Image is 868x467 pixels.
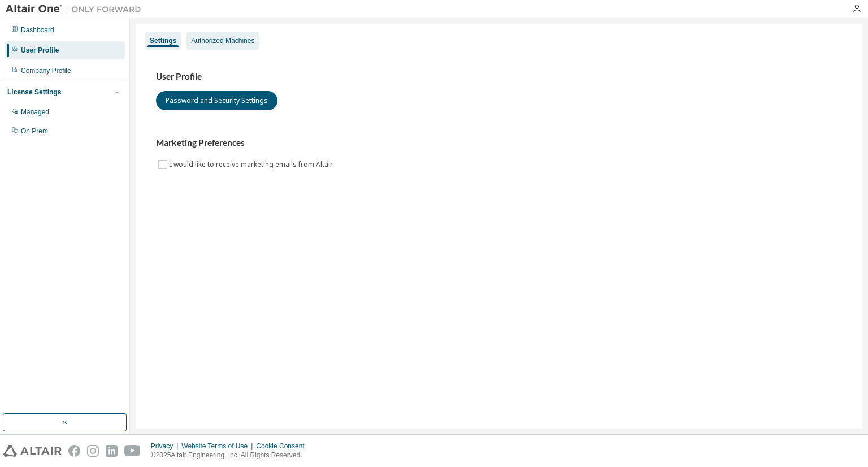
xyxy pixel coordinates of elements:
div: Company Profile [21,66,71,75]
div: Dashboard [21,25,54,34]
img: instagram.svg [87,445,99,457]
button: Password and Security Settings [156,91,277,110]
div: Authorized Machines [191,36,254,45]
label: I would like to receive marketing emails from Altair [170,158,335,171]
img: facebook.svg [68,445,80,457]
div: Settings [150,36,176,45]
img: Altair One [6,3,147,15]
div: Managed [21,107,49,116]
img: youtube.svg [124,445,141,457]
div: Cookie Consent [256,442,311,451]
img: altair_logo.svg [3,445,62,457]
div: Website Terms of Use [181,442,256,451]
div: User Profile [21,46,59,55]
div: On Prem [21,127,48,136]
h3: User Profile [156,71,842,83]
div: Privacy [151,442,181,451]
h3: Marketing Preferences [156,137,842,149]
p: © 2025 Altair Engineering, Inc. All Rights Reserved. [151,451,311,460]
div: License Settings [7,88,61,97]
img: linkedin.svg [106,445,118,457]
